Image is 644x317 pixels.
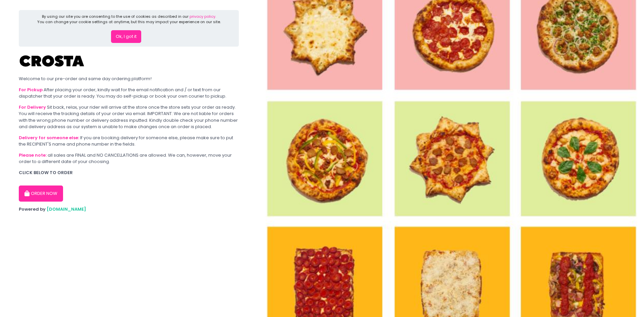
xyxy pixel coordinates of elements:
[19,186,63,202] button: ORDER NOW
[19,152,239,165] div: all sales are FINAL and NO CANCELLATIONS are allowed. We can, however, move your order to a diffe...
[19,87,239,100] div: After placing your order, kindly wait for the email notification and / or text from our dispatche...
[19,104,46,110] b: For Delivery
[19,169,239,176] div: CLICK BELOW TO ORDER
[19,87,43,93] b: For Pickup
[37,14,221,25] div: By using our site you are consenting to the use of cookies as described in our You can change you...
[111,30,141,43] button: Ok, I got it
[19,152,47,158] b: Please note:
[19,104,239,130] div: Sit back, relax, your rider will arrive at the store once the store sets your order as ready. You...
[19,135,239,148] div: If you are booking delivery for someone else, please make sure to put the RECIPIENT'S name and ph...
[47,206,86,212] a: [DOMAIN_NAME]
[19,135,79,141] b: Delivery for someone else:
[19,75,239,82] div: Welcome to our pre-order and same day ordering platform!
[19,206,239,213] div: Powered by
[19,51,86,71] img: Crosta Pizzeria
[190,14,216,19] a: privacy policy.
